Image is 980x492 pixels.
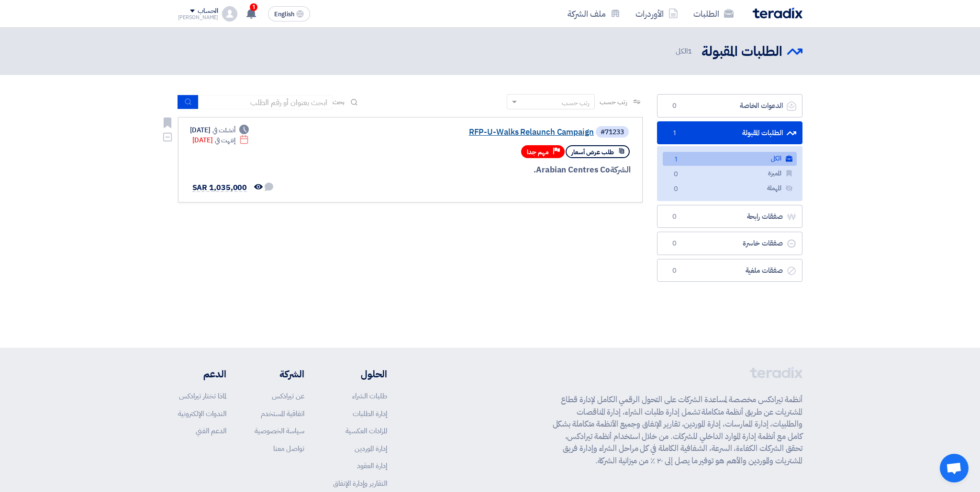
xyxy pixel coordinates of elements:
[940,454,969,482] div: Open chat
[357,460,387,471] a: إدارة العقود
[192,182,247,193] span: SAR 1,035,000
[274,11,294,18] span: English
[355,443,387,454] a: إدارة الموردين
[268,6,310,21] button: English
[663,152,797,166] a: الكل
[527,148,549,157] span: مهم جدا
[560,2,628,25] a: ملف الشركة
[333,367,387,381] li: الحلول
[657,94,802,118] a: الدعوات الخاصة0
[179,391,226,401] a: لماذا تختار تيرادكس
[401,164,631,176] div: Arabian Centres Co.
[178,15,219,20] div: [PERSON_NAME]
[669,212,680,222] span: 0
[600,97,627,107] span: رتب حسب
[657,232,802,255] a: صفقات خاسرة0
[199,95,333,109] input: ابحث بعنوان أو رقم الطلب
[333,97,345,107] span: بحث
[192,135,249,145] div: [DATE]
[212,125,235,135] span: أنشئت في
[333,478,387,489] a: التقارير وإدارة الإنفاق
[657,205,802,228] a: صفقات رابحة0
[553,394,802,467] p: أنظمة تيرادكس مخصصة لمساعدة الشركات على التحول الرقمي الكامل لإدارة قطاع المشتريات عن طريق أنظمة ...
[178,408,226,419] a: الندوات الإلكترونية
[345,426,387,436] a: المزادات العكسية
[562,98,590,108] div: رتب حسب
[190,125,249,135] div: [DATE]
[353,408,387,419] a: إدارة الطلبات
[255,426,304,436] a: سياسة الخصوصية
[663,182,797,195] a: المهملة
[222,6,237,21] img: profile_test.png
[753,8,802,19] img: Teradix logo
[601,129,624,136] div: #71233
[670,155,682,165] span: 1
[657,121,802,145] a: الطلبات المقبولة1
[686,2,741,25] a: الطلبات
[571,148,614,157] span: طلب عرض أسعار
[215,135,235,145] span: إنتهت في
[196,426,226,436] a: الدعم الفني
[702,43,782,61] h2: الطلبات المقبولة
[178,367,226,381] li: الدعم
[352,391,387,401] a: طلبات الشراء
[628,2,686,25] a: الأوردرات
[273,443,304,454] a: تواصل معنا
[261,408,304,419] a: اتفاقية المستخدم
[669,128,680,138] span: 1
[688,46,692,56] span: 1
[250,3,257,11] span: 1
[663,167,797,181] a: المميزة
[402,128,594,137] a: RFP-U-Walks Relaunch Campaign
[198,7,218,15] div: الحساب
[669,239,680,248] span: 0
[669,101,680,111] span: 0
[610,164,631,176] span: الشركة
[657,259,802,282] a: صفقات ملغية0
[670,184,682,194] span: 0
[670,170,682,180] span: 0
[272,391,304,401] a: عن تيرادكس
[255,367,304,381] li: الشركة
[676,46,694,57] span: الكل
[669,266,680,276] span: 0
